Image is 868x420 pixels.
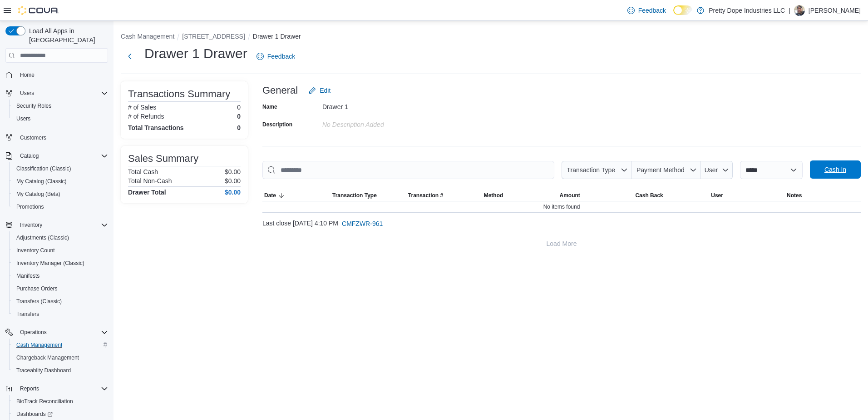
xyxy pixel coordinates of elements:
button: My Catalog (Classic) [9,175,112,188]
span: Cash Back [635,192,663,199]
span: User [711,192,723,199]
span: No items found [543,203,580,210]
span: Date [264,192,276,199]
div: Last close [DATE] 4:10 PM [262,215,861,233]
span: Catalog [16,150,108,161]
a: Classification (Classic) [13,163,75,174]
span: Cash Management [16,341,62,349]
button: Method [482,190,558,201]
span: Adjustments (Classic) [16,234,69,241]
span: Cash In [824,165,846,174]
span: My Catalog (Classic) [16,178,67,185]
span: Users [13,113,108,124]
span: Cash Management [13,340,108,350]
span: Promotions [13,201,108,212]
span: Users [16,88,108,99]
span: Inventory Manager (Classic) [16,260,84,267]
span: Inventory Count [16,247,55,254]
button: Transaction Type [562,161,631,179]
a: My Catalog (Classic) [13,176,70,187]
h6: Total Cash [128,168,158,175]
button: My Catalog (Beta) [9,188,112,200]
p: $0.00 [225,177,241,185]
button: Cash Management [121,33,174,40]
h6: # of Sales [128,104,156,111]
input: Dark Mode [673,5,692,15]
button: Transfers [9,308,112,320]
label: Description [262,121,292,128]
a: Feedback [624,1,670,20]
span: Security Roles [16,102,51,110]
span: My Catalog (Beta) [16,190,60,198]
span: My Catalog (Classic) [13,176,108,187]
button: Promotions [9,200,112,213]
span: Method [484,192,503,199]
span: Reports [16,383,108,394]
h1: Drawer 1 Drawer [144,45,247,63]
p: $0.00 [225,168,241,175]
a: Purchase Orders [13,283,61,294]
span: Feedback [267,52,295,61]
span: CMFZWR-961 [342,219,383,228]
span: Catalog [20,152,39,160]
button: Inventory [16,220,46,230]
span: Notes [787,192,802,199]
span: Edit [320,86,330,95]
h4: 0 [237,124,241,131]
div: No Description added [322,117,444,128]
h4: Total Transactions [128,124,184,131]
span: Payment Method [636,166,685,174]
span: Customers [20,134,46,141]
span: Dashboards [13,409,108,420]
button: Transaction Type [330,190,406,201]
button: Home [2,68,112,81]
button: Notes [785,190,861,201]
span: Inventory [16,220,108,230]
a: Customers [16,132,50,143]
span: Chargeback Management [16,354,79,361]
h4: Drawer Total [128,189,166,196]
span: Customers [16,131,108,143]
a: Transfers [13,309,43,320]
button: Cash Management [9,339,112,351]
h6: Total Non-Cash [128,177,172,185]
a: Inventory Manager (Classic) [13,258,88,269]
button: Operations [16,327,50,338]
a: Manifests [13,270,43,281]
button: Chargeback Management [9,351,112,364]
span: Inventory Count [13,245,108,256]
label: Name [262,103,277,110]
span: Classification (Classic) [16,165,71,172]
h4: $0.00 [225,189,241,196]
span: Inventory [20,221,42,229]
button: Users [16,88,38,99]
span: Reports [20,385,39,392]
span: Operations [16,327,108,338]
span: Manifests [13,270,108,281]
span: Promotions [16,203,44,210]
a: Security Roles [13,100,55,111]
span: Dashboards [16,410,53,418]
button: Security Roles [9,100,112,112]
span: Users [20,90,34,97]
button: Customers [2,130,112,144]
span: Transfers [13,309,108,320]
button: Reports [16,383,43,394]
span: Inventory Manager (Classic) [13,258,108,269]
button: Classification (Classic) [9,162,112,175]
button: Transfers (Classic) [9,295,112,308]
span: Home [16,69,108,80]
button: Adjustments (Classic) [9,231,112,244]
span: Transfers [16,310,39,318]
span: Amount [560,192,580,199]
img: Cova [18,6,59,15]
span: Traceabilty Dashboard [13,365,108,376]
button: Purchase Orders [9,282,112,295]
button: Edit [305,81,334,100]
button: Inventory Manager (Classic) [9,257,112,270]
span: Transfers (Classic) [13,296,108,307]
span: Classification (Classic) [13,163,108,174]
p: | [789,5,790,16]
a: Inventory Count [13,245,59,256]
